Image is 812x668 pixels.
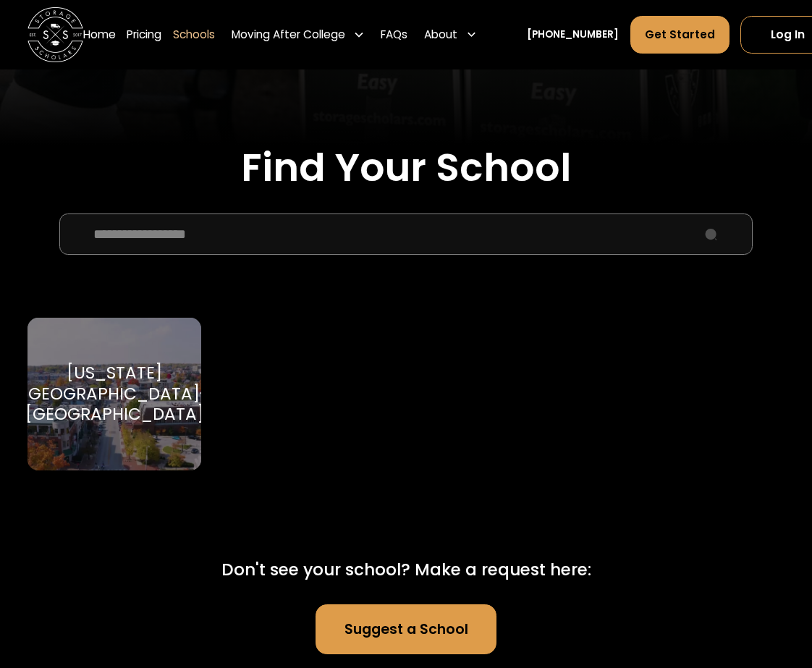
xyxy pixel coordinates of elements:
div: Moving After College [232,26,345,43]
div: About [419,15,483,54]
a: Pricing [127,15,161,54]
div: Moving After College [226,15,370,54]
div: Don't see your school? Make a request here: [221,557,591,583]
a: FAQs [381,15,407,54]
div: [US_STATE][GEOGRAPHIC_DATA]-[GEOGRAPHIC_DATA] [21,363,208,425]
a: Home [83,15,116,54]
a: Suggest a School [316,604,496,654]
form: School Select Form [28,213,784,502]
a: [PHONE_NUMBER] [527,28,619,42]
a: Get Started [630,16,729,54]
div: About [424,26,457,43]
a: Go to selected school [28,318,201,470]
img: Storage Scholars main logo [28,7,83,63]
a: Schools [173,15,215,54]
h2: Find Your School [28,145,784,191]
